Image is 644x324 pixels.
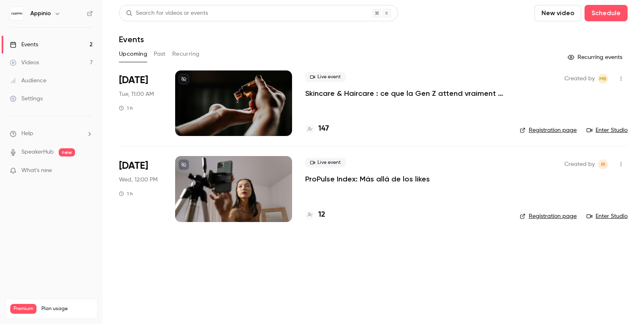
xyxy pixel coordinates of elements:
[534,5,581,21] button: New video
[10,59,39,67] div: Videos
[305,158,346,168] span: Live event
[587,126,628,134] a: Enter Studio
[598,74,608,84] span: Margot Bres
[83,167,93,174] iframe: Noticeable Trigger
[154,48,166,61] button: Past
[119,156,162,222] div: Sep 17 Wed, 12:00 PM (Europe/Madrid)
[599,74,607,84] span: MB
[305,209,325,220] a: 12
[21,166,52,175] span: What's new
[10,304,37,314] span: Premium
[41,306,92,312] span: Plan usage
[30,9,51,18] h6: Appinio
[21,129,33,138] span: Help
[10,95,43,103] div: Settings
[21,148,54,156] a: SpeakerHub
[305,88,507,98] a: Skincare & Haircare : ce que la Gen Z attend vraiment des marques
[119,176,158,184] span: Wed, 12:00 PM
[564,51,628,64] button: Recurring events
[119,190,133,197] div: 1 h
[10,7,23,20] img: Appinio
[119,70,162,136] div: Sep 9 Tue, 11:00 AM (Europe/Paris)
[10,41,38,49] div: Events
[520,212,577,220] a: Registration page
[601,159,605,169] span: IR
[305,174,430,184] a: ProPulse Index: Más allá de los likes
[59,148,75,156] span: new
[564,74,595,84] span: Created by
[119,34,144,44] h1: Events
[318,209,325,220] h4: 12
[598,159,608,169] span: Isabella Rentería Berrospe
[564,159,595,169] span: Created by
[587,212,628,220] a: Enter Studio
[119,105,133,111] div: 1 h
[305,72,346,82] span: Live event
[585,5,628,21] button: Schedule
[305,123,329,134] a: 147
[119,159,148,172] span: [DATE]
[172,48,200,61] button: Recurring
[10,129,93,138] li: help-dropdown-opener
[520,126,577,134] a: Registration page
[10,77,46,85] div: Audience
[126,9,208,18] div: Search for videos or events
[119,48,147,61] button: Upcoming
[119,74,148,87] span: [DATE]
[119,90,154,98] span: Tue, 11:00 AM
[318,123,329,134] h4: 147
